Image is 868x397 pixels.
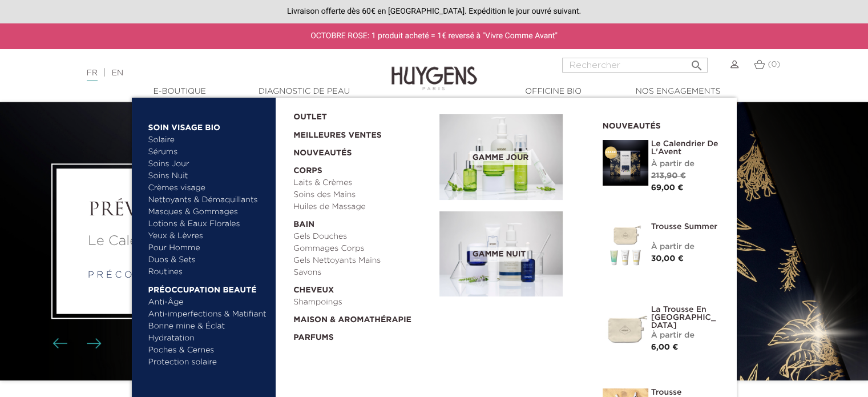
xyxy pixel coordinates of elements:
[651,241,720,253] div: À partir de
[439,114,563,200] img: routine_jour_banner.jpg
[293,296,431,308] a: Shampoings
[148,218,268,230] a: Lotions & Eaux Florales
[81,66,353,80] div: |
[439,114,586,200] a: Gamme jour
[293,243,431,255] a: Gommages Corps
[148,206,268,218] a: Masques & Gommages
[651,343,679,351] span: 6,00 €
[293,201,431,213] a: Huiles de Massage
[293,177,431,189] a: Laits & Crèmes
[293,159,431,177] a: Corps
[148,332,268,344] a: Hydratation
[148,194,268,206] a: Nettoyants & Démaquillants
[293,213,431,231] a: Bain
[603,118,720,131] h2: Nouveautés
[148,158,268,170] a: Soins Jour
[148,242,268,254] a: Pour Homme
[148,278,268,296] a: Préoccupation beauté
[148,296,268,308] a: Anti-Âge
[148,266,268,278] a: Routines
[148,344,268,356] a: Poches & Cernes
[439,211,563,297] img: routine_nuit_banner.jpg
[57,335,94,352] div: Boutons du carrousel
[496,86,611,98] a: Officine Bio
[562,58,708,73] input: Rechercher
[651,306,720,330] a: La Trousse en [GEOGRAPHIC_DATA]
[293,267,431,279] a: Savons
[247,86,361,98] a: Diagnostic de peau
[293,123,421,142] a: Meilleures Ventes
[293,308,431,326] a: Maison & Aromathérapie
[88,231,329,251] a: Le Calendrier de L'Avent 2025
[87,69,98,81] a: FR
[651,330,720,342] div: À partir de
[148,230,268,242] a: Yeux & Lèvres
[148,146,268,158] a: Sérums
[148,170,257,182] a: Soins Nuit
[603,306,648,351] img: La Trousse en Coton
[148,320,268,332] a: Bonne mine & Éclat
[148,116,268,134] a: Soin Visage Bio
[651,255,684,263] span: 30,00 €
[88,271,201,280] a: p r é c o m m a n d e r
[651,158,720,170] div: À partir de
[651,140,720,156] a: Le Calendrier de L'Avent
[88,200,329,222] a: PRÉVENTE
[470,247,528,262] span: Gamme nuit
[112,69,123,77] a: EN
[293,279,431,296] a: Cheveux
[439,211,586,297] a: Gamme nuit
[391,48,477,92] img: Huygens
[148,356,268,368] a: Protection solaire
[148,254,268,266] a: Duos & Sets
[689,55,703,69] i: 
[293,142,431,159] a: Nouveautés
[293,231,431,243] a: Gels Douches
[293,326,431,344] a: Parfums
[148,134,268,146] a: Solaire
[651,172,686,180] span: 213,90 €
[686,54,706,70] button: 
[148,308,268,320] a: Anti-imperfections & Matifiant
[651,184,684,192] span: 69,00 €
[603,140,648,186] img: Le Calendrier de L'Avent
[293,189,431,201] a: Soins des Mains
[603,223,648,268] img: Trousse Summer
[470,151,531,165] span: Gamme jour
[621,86,735,98] a: Nos engagements
[148,182,268,194] a: Crèmes visage
[768,61,780,69] span: (0)
[293,106,421,123] a: OUTLET
[651,223,720,231] a: Trousse Summer
[293,255,431,267] a: Gels Nettoyants Mains
[123,86,237,98] a: E-Boutique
